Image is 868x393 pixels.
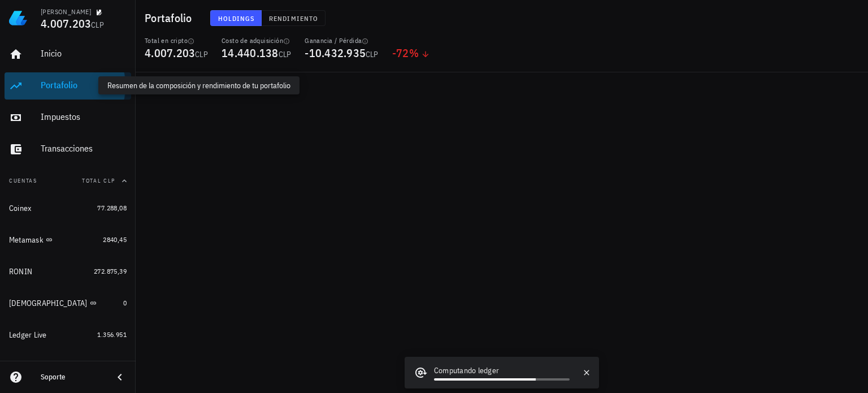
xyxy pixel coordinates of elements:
div: [PERSON_NAME] [41,7,91,16]
a: Coinex 77.288,08 [5,195,131,222]
span: 0 [123,299,127,307]
span: CLP [195,49,208,59]
div: avatar [843,9,861,27]
div: Soporte [41,373,104,382]
div: Costo de adquisición [222,36,291,45]
span: 4.007.203 [41,16,91,31]
span: 2840,45 [103,235,127,244]
button: Rendimiento [262,10,325,26]
button: Holdings [210,10,262,26]
span: 1.356.951 [97,330,127,339]
h1: Portafolio [145,9,197,27]
div: Impuestos [41,111,127,122]
a: Metamask 2840,45 [5,226,131,253]
div: -72 [392,47,430,59]
span: CLP [91,20,104,30]
span: 77.288,08 [97,204,127,212]
a: Impuestos [5,104,131,131]
span: % [409,45,419,61]
button: CuentasTotal CLP [5,167,131,195]
span: Holdings [218,14,255,23]
div: Ganancia / Pérdida [305,36,379,45]
span: CLP [366,49,379,59]
div: [DEMOGRAPHIC_DATA] [9,299,88,308]
span: Rendimiento [268,14,318,23]
div: Ledger Live [9,330,47,340]
a: Ledger Live 1.356.951 [5,321,131,348]
span: 14.440.138 [222,45,279,61]
div: Transacciones [41,143,127,154]
span: 4.007.203 [145,45,195,61]
div: Inicio [41,48,127,59]
div: Portafolio [41,80,127,90]
a: [DEMOGRAPHIC_DATA] 0 [5,290,131,317]
a: Transacciones [5,136,131,163]
span: CLP [279,49,292,59]
span: 272.875,39 [94,267,127,275]
div: Metamask [9,235,44,245]
a: Inicio [5,41,131,68]
span: Total CLP [82,177,115,184]
a: RONIN 272.875,39 [5,258,131,285]
div: Coinex [9,204,32,213]
div: RONIN [9,267,32,277]
div: Computando ledger [434,365,570,378]
a: Portafolio [5,72,131,100]
img: LedgiFi [9,9,27,27]
span: -10.432.935 [305,45,366,61]
div: Total en cripto [145,36,208,45]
